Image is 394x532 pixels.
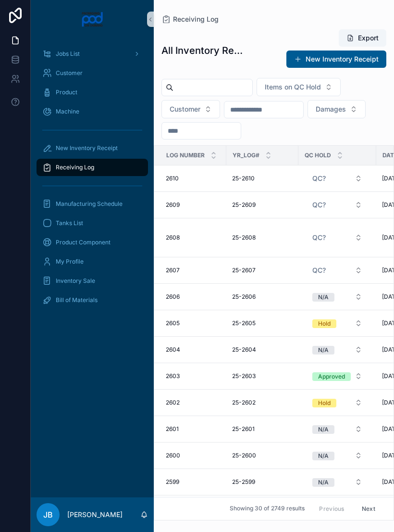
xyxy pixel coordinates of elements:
[318,372,345,381] div: Approved
[312,266,326,275] span: QC?
[304,420,370,438] a: Select Button
[166,319,221,327] a: 2605
[304,261,370,279] a: Select Button
[166,175,221,182] a: 2610
[232,319,293,327] a: 25-2605
[37,103,148,120] a: Machine
[232,452,293,459] a: 25-2600
[232,201,256,209] span: 25-2609
[166,266,221,274] a: 2607
[166,152,205,159] span: Log Number
[37,215,148,232] a: Tanks List
[230,505,305,513] span: Showing 30 of 2749 results
[37,272,148,290] a: Inventory Sale
[166,478,179,486] span: 2599
[232,372,256,380] span: 25-2603
[316,104,346,114] span: Damages
[339,29,386,47] button: Export
[318,346,329,355] div: N/A
[304,393,370,412] a: Select Button
[166,452,180,459] span: 2600
[318,399,331,407] div: Hold
[305,170,370,187] button: Select Button
[232,266,256,274] span: 25-2607
[166,425,221,433] a: 2601
[37,253,148,270] a: My Profile
[232,399,293,406] a: 25-2602
[257,78,341,96] button: Select Button
[56,50,80,58] span: Jobs List
[232,201,293,209] a: 25-2609
[166,293,221,301] a: 2606
[304,228,370,247] a: Select Button
[232,425,293,433] a: 25-2601
[304,473,370,491] a: Select Button
[56,239,111,246] span: Product Component
[166,372,221,380] a: 2603
[318,452,329,460] div: N/A
[166,234,180,241] span: 2608
[56,69,83,77] span: Customer
[305,262,370,279] button: Select Button
[56,200,123,208] span: Manufacturing Schedule
[304,288,370,306] a: Select Button
[305,315,370,332] button: Select Button
[56,219,83,227] span: Tanks List
[166,425,179,433] span: 2601
[232,293,293,301] a: 25-2606
[166,346,180,354] span: 2604
[304,341,370,359] a: Select Button
[318,425,329,434] div: N/A
[304,314,370,332] a: Select Button
[166,452,221,459] a: 2600
[305,288,370,305] button: Select Button
[37,159,148,176] a: Receiving Log
[232,266,293,274] a: 25-2607
[265,82,321,92] span: Items on QC Hold
[232,372,293,380] a: 25-2603
[166,201,221,209] a: 2609
[37,64,148,82] a: Customer
[308,100,366,118] button: Select Button
[166,478,221,486] a: 2599
[318,478,329,487] div: N/A
[56,296,98,304] span: Bill of Materials
[305,394,370,411] button: Select Button
[166,346,221,354] a: 2604
[166,399,180,406] span: 2602
[56,277,95,285] span: Inventory Sale
[304,196,370,214] a: Select Button
[304,367,370,385] a: Select Button
[232,234,293,241] a: 25-2608
[161,100,220,118] button: Select Button
[232,175,293,182] a: 25-2610
[305,420,370,438] button: Select Button
[232,319,256,327] span: 25-2605
[81,12,104,27] img: App logo
[56,108,79,115] span: Machine
[232,346,256,354] span: 25-2604
[312,200,326,210] span: QC?
[232,452,256,459] span: 25-2600
[232,478,255,486] span: 25-2599
[286,51,386,68] button: New Inventory Receipt
[37,45,148,63] a: Jobs List
[305,152,331,159] span: QC Hold
[166,372,180,380] span: 2603
[355,501,382,516] button: Next
[305,341,370,358] button: Select Button
[233,152,259,159] span: YR_LOG#
[166,319,180,327] span: 2605
[37,84,148,101] a: Product
[166,399,221,406] a: 2602
[318,293,329,302] div: N/A
[67,510,123,519] p: [PERSON_NAME]
[305,229,370,246] button: Select Button
[37,195,148,213] a: Manufacturing Schedule
[232,478,293,486] a: 25-2599
[304,169,370,188] a: Select Button
[161,14,219,24] a: Receiving Log
[318,319,331,328] div: Hold
[56,258,84,266] span: My Profile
